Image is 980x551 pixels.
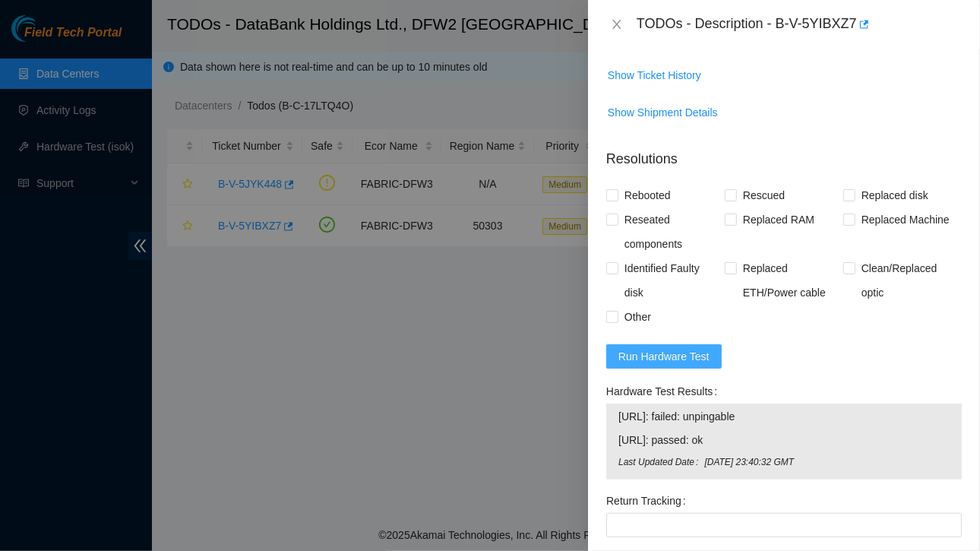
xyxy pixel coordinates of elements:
[608,104,718,121] span: Show Shipment Details
[607,100,719,125] button: Show Shipment Details
[618,408,950,425] span: [URL]: failed: unpingable
[737,183,791,207] span: Rescued
[606,17,628,32] button: Close
[704,455,950,470] span: [DATE] 23:40:32 GMT
[611,18,623,30] span: close
[606,489,692,513] label: Return Tracking
[637,12,962,36] div: TODOs - Description - B-V-5YIBXZ7
[608,67,701,84] span: Show Ticket History
[618,207,725,256] span: Reseated components
[606,137,962,169] p: Resolutions
[855,207,956,232] span: Replaced Machine
[606,379,723,404] label: Hardware Test Results
[855,256,962,305] span: Clean/Replaced optic
[618,183,677,207] span: Rebooted
[618,305,657,329] span: Other
[737,207,820,232] span: Replaced RAM
[737,256,843,305] span: Replaced ETH/Power cable
[606,344,722,369] button: Run Hardware Test
[855,183,934,207] span: Replaced disk
[618,455,704,470] span: Last Updated Date
[618,432,950,448] span: [URL]: passed: ok
[618,348,710,365] span: Run Hardware Test
[606,513,962,537] input: Return Tracking
[618,256,725,305] span: Identified Faulty disk
[607,63,702,87] button: Show Ticket History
